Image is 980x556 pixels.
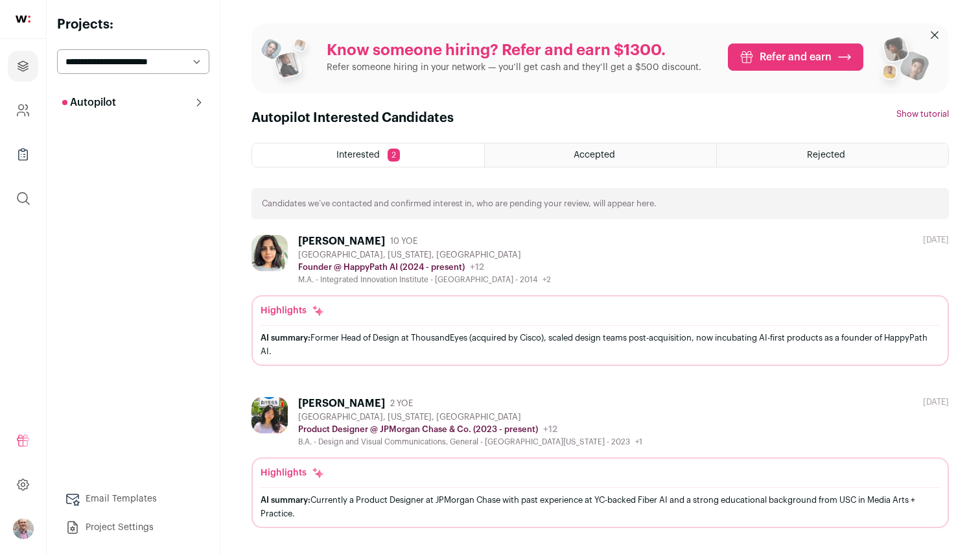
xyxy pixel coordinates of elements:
span: 10 YOE [390,236,417,247]
div: [GEOGRAPHIC_DATA], [US_STATE], [GEOGRAPHIC_DATA] [298,412,642,422]
a: [PERSON_NAME] 10 YOE [GEOGRAPHIC_DATA], [US_STATE], [GEOGRAPHIC_DATA] Founder @ HappyPath AI (202... [251,235,949,366]
div: [PERSON_NAME] [298,235,385,248]
span: +12 [543,425,557,434]
a: Company Lists [8,139,38,170]
p: Know someone hiring? Refer and earn $1300. [327,40,701,61]
span: Rejected [807,151,845,160]
h2: Projects: [57,16,209,34]
img: 34e8285fe052807ddd167cebc0580a710bcc316786869f5851b0ce50c4c5e0de.jpg [251,397,288,433]
img: wellfound-shorthand-0d5821cbd27db2630d0214b213865d53afaa358527fdda9d0ea32b1df1b89c2c.svg [16,16,30,23]
img: referral_people_group_2-7c1ec42c15280f3369c0665c33c00ed472fd7f6af9dd0ec46c364f9a93ccf9a4.png [874,31,931,93]
a: Refer and earn [728,43,863,71]
img: 190284-medium_jpg [13,518,34,539]
div: [GEOGRAPHIC_DATA], [US_STATE], [GEOGRAPHIC_DATA] [298,250,551,260]
div: Currently a Product Designer at JPMorgan Chase with past experience at YC-backed Fiber AI and a s... [261,493,940,520]
div: Highlights [261,304,325,317]
span: Interested [336,151,380,160]
a: Company and ATS Settings [8,95,38,126]
span: 2 [388,149,400,162]
p: Founder @ HappyPath AI (2024 - present) [298,262,465,272]
a: Accepted [485,143,716,167]
img: referral_people_group_1-3817b86375c0e7f77b15e9e1740954ef64e1f78137dd7e9f4ff27367cb2cd09a.png [259,34,316,91]
p: Candidates we’ve contacted and confirmed interest in, who are pending your review, will appear here. [262,199,657,209]
div: B.A. - Design and Visual Communications, General - [GEOGRAPHIC_DATA][US_STATE] - 2023 [298,437,642,447]
span: +1 [635,438,642,446]
img: b3786bfa21d33f7eedec3e42055fe3f89589157c4e4da038979f08b24a60a93c.jpg [251,235,288,271]
a: Projects [8,51,38,82]
div: Highlights [261,466,325,479]
a: Project Settings [57,514,209,540]
div: [DATE] [923,235,949,245]
div: Former Head of Design at ThousandEyes (acquired by Cisco), scaled design teams post-acquisition, ... [261,331,940,358]
span: +2 [542,276,551,284]
p: Product Designer @ JPMorgan Chase & Co. (2023 - present) [298,424,538,435]
h1: Autopilot Interested Candidates [251,109,454,127]
span: AI summary: [261,333,310,342]
p: Autopilot [62,95,116,110]
a: [PERSON_NAME] 2 YOE [GEOGRAPHIC_DATA], [US_STATE], [GEOGRAPHIC_DATA] Product Designer @ JPMorgan ... [251,397,949,528]
button: Autopilot [57,90,209,115]
p: Refer someone hiring in your network — you’ll get cash and they’ll get a $500 discount. [327,61,701,74]
button: Open dropdown [13,518,34,539]
span: 2 YOE [390,398,413,409]
a: Rejected [717,143,948,167]
a: Email Templates [57,486,209,512]
span: +12 [470,263,484,272]
button: Show tutorial [896,109,949,119]
span: AI summary: [261,496,310,504]
div: M.A. - Integrated Innovation Institute - [GEOGRAPHIC_DATA] - 2014 [298,274,551,285]
div: [PERSON_NAME] [298,397,385,410]
span: Accepted [574,151,615,160]
div: [DATE] [923,397,949,407]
